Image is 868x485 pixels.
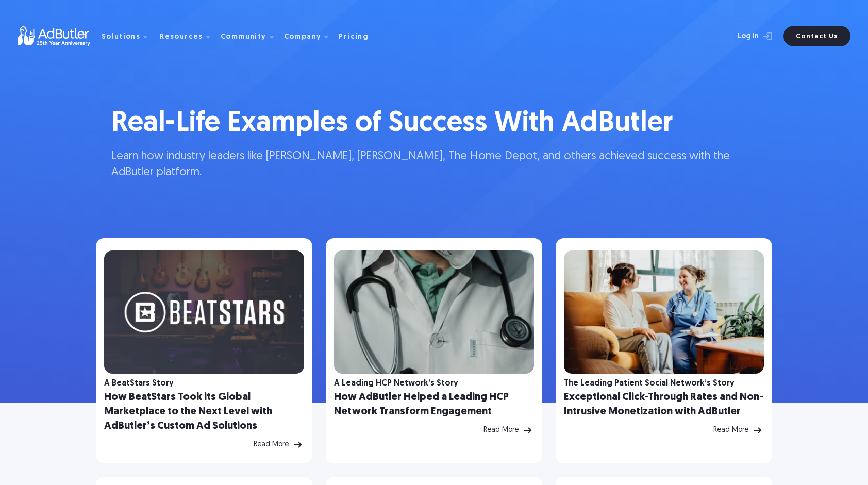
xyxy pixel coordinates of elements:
[334,380,458,387] div: A Leading HCP Network’s Story
[221,34,266,41] div: Community
[339,34,369,41] div: Pricing
[111,104,757,144] h1: Real-Life Examples of Success With AdButler
[96,238,312,463] a: A BeatStars Story How BeatStars Took its Global Marketplace to the Next Level with AdButler’s Cus...
[160,34,203,41] div: Resources
[483,427,519,434] div: Read More
[104,390,304,433] h2: How BeatStars Took its Global Marketplace to the Next Level with AdButler’s Custom Ad Solutions
[339,31,377,41] a: Pricing
[783,26,850,46] a: Contact Us
[284,34,322,41] div: Company
[254,441,289,448] div: Read More
[710,26,777,46] a: Log In
[104,380,174,387] div: A BeatStars Story
[713,427,748,434] div: Read More
[111,149,757,181] p: Learn how industry leaders like [PERSON_NAME], [PERSON_NAME], The Home Depot, and others achieved...
[564,380,735,387] div: The Leading Patient Social Network’s Story
[326,238,542,463] a: A Leading HCP Network’s Story How AdButler Helped a Leading HCP Network Transform Engagement Read...
[334,390,534,419] h2: How AdButler Helped a Leading HCP Network Transform Engagement
[102,34,141,41] div: Solutions
[564,390,764,419] h2: Exceptional Click-Through Rates and Non-Intrusive Monetization with AdButler
[556,238,772,463] a: The Leading Patient Social Network’s Story Exceptional Click-Through Rates and Non-Intrusive Mone...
